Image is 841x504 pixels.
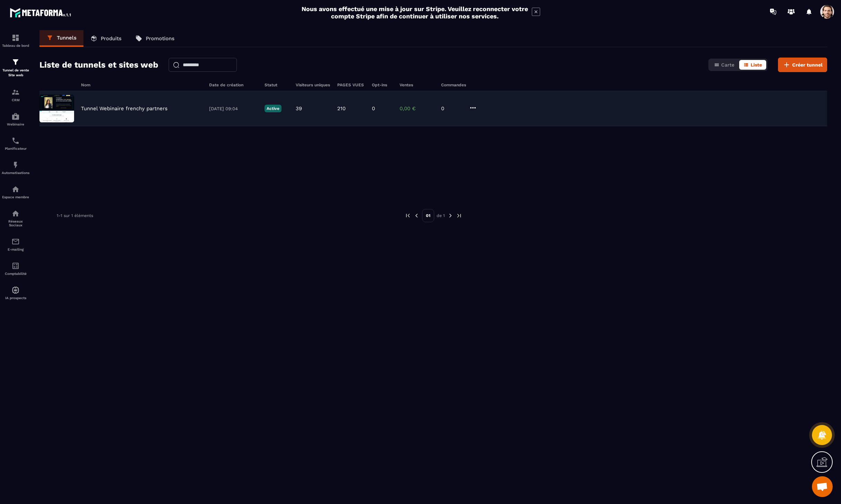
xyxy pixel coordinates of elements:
[57,213,93,218] p: 1-1 sur 1 éléments
[337,82,365,87] h6: PAGES VUES
[2,219,29,227] p: Réseaux Sociaux
[2,44,29,47] p: Tableau de bord
[2,232,29,257] a: emailemailE-mailing
[710,60,739,70] button: Carte
[101,35,122,42] p: Produits
[209,106,258,111] p: [DATE] 09:04
[739,60,766,70] button: Liste
[2,195,29,199] p: Espace membre
[11,262,20,270] img: accountant
[146,35,175,42] p: Promotions
[721,62,734,68] span: Carte
[441,82,466,87] h6: Commandes
[11,88,20,96] img: formation
[11,161,20,169] img: automations
[2,180,29,204] a: automationsautomationsEspace membre
[2,68,29,78] p: Tunnel de vente Site web
[2,28,29,53] a: formationformationTableau de bord
[422,209,434,222] p: 01
[2,204,29,232] a: social-networksocial-networkRéseaux Sociaux
[2,131,29,156] a: schedulerschedulerPlanificateur
[792,61,823,68] span: Créer tunnel
[39,30,83,47] a: Tunnels
[11,286,20,294] img: automations
[447,212,454,219] img: next
[405,212,411,219] img: prev
[57,35,77,41] p: Tunnels
[296,105,302,112] p: 39
[39,95,74,122] img: image
[372,105,375,112] p: 0
[83,30,128,47] a: Produits
[11,185,20,193] img: automations
[751,62,762,68] span: Liste
[265,105,281,112] p: Active
[2,257,29,281] a: accountantaccountantComptabilité
[81,105,168,112] p: Tunnel Webinaire frenchy partners
[2,147,29,150] p: Planificateur
[812,476,833,497] a: Open chat
[11,209,20,218] img: social-network
[456,212,462,219] img: next
[400,105,434,112] p: 0,00 €
[81,82,202,87] h6: Nom
[2,53,29,83] a: formationformationTunnel de vente Site web
[437,213,445,218] p: de 1
[2,122,29,126] p: Webinaire
[11,34,20,42] img: formation
[2,171,29,175] p: Automatisations
[11,237,20,246] img: email
[128,30,181,47] a: Promotions
[413,212,420,219] img: prev
[441,105,462,112] p: 0
[11,112,20,121] img: automations
[265,82,289,87] h6: Statut
[209,82,258,87] h6: Date de création
[2,247,29,251] p: E-mailing
[296,82,330,87] h6: Visiteurs uniques
[337,105,346,112] p: 210
[2,107,29,131] a: automationsautomationsWebinaire
[2,156,29,180] a: automationsautomationsAutomatisations
[11,137,20,145] img: scheduler
[10,6,72,19] img: logo
[11,58,20,66] img: formation
[2,83,29,107] a: formationformationCRM
[2,272,29,276] p: Comptabilité
[301,5,528,20] h2: Nous avons effectué une mise à jour sur Stripe. Veuillez reconnecter votre compte Stripe afin de ...
[39,58,158,72] h2: Liste de tunnels et sites web
[2,98,29,102] p: CRM
[372,82,393,87] h6: Opt-ins
[400,82,434,87] h6: Ventes
[778,58,827,72] button: Créer tunnel
[2,296,29,300] p: IA prospects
